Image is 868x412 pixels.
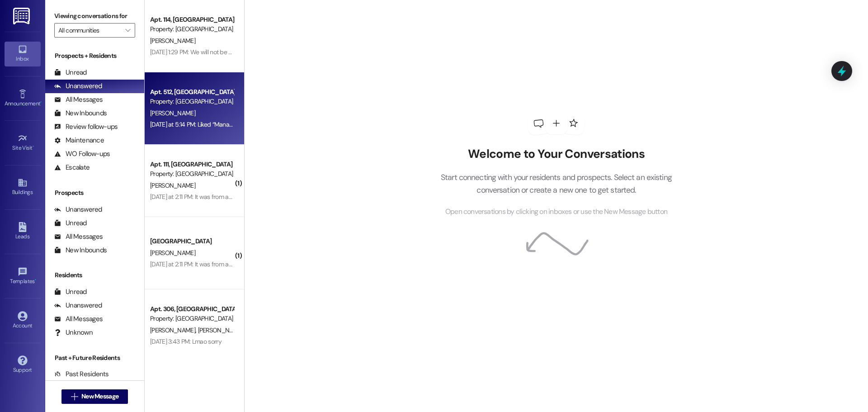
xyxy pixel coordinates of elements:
div: [DATE] at 5:14 PM: Liked “Management [GEOGRAPHIC_DATA] ([GEOGRAPHIC_DATA]): When will you be out?... [150,120,792,128]
span: New Message [81,392,118,401]
div: Prospects [45,188,144,198]
div: New Inbounds [54,109,107,118]
a: Account [5,308,41,333]
div: Unanswered [54,301,102,310]
span: [PERSON_NAME] [150,249,195,257]
div: WO Follow-ups [54,149,110,159]
div: All Messages [54,314,103,324]
span: Open conversations by clicking on inboxes or use the New Message button [445,206,667,218]
a: Templates • [5,264,41,289]
div: All Messages [54,95,103,104]
span: [PERSON_NAME] [150,37,195,45]
input: All communities [58,23,121,38]
span: [PERSON_NAME] [150,326,198,334]
div: [DATE] at 2:11 PM: It was from around 1-4 ish. I can't remember what number they were in but they... [150,260,664,268]
div: Property: [GEOGRAPHIC_DATA] [150,24,234,34]
h2: Welcome to Your Conversations [427,147,685,161]
a: Buildings [5,175,41,199]
div: Unread [54,287,87,297]
span: [PERSON_NAME] [150,109,195,117]
a: Leads [5,219,41,244]
div: Property: [GEOGRAPHIC_DATA] [150,169,234,179]
label: Viewing conversations for [54,9,135,23]
span: [PERSON_NAME] [150,181,195,189]
span: • [40,99,42,105]
a: Site Visit • [5,131,41,155]
a: Support [5,353,41,377]
div: Apt. 111, [GEOGRAPHIC_DATA] [150,160,234,169]
div: Apt. 512, [GEOGRAPHIC_DATA] [150,87,234,97]
p: Start connecting with your residents and prospects. Select an existing conversation or create a n... [427,171,685,197]
div: Unanswered [54,205,102,214]
div: All Messages [54,232,103,242]
div: Past Residents [54,369,109,379]
div: Unread [54,68,87,77]
div: Prospects + Residents [45,51,144,61]
div: Property: [GEOGRAPHIC_DATA] [150,97,234,106]
div: [DATE] 3:43 PM: Lmao sorry [150,337,222,346]
div: Unknown [54,328,93,337]
span: • [35,277,36,283]
i:  [71,393,78,400]
div: [GEOGRAPHIC_DATA] [150,237,234,246]
div: Unread [54,218,87,228]
div: Escalate [54,163,90,172]
div: Review follow-ups [54,122,118,132]
div: Maintenance [54,136,104,145]
div: [DATE] at 2:11 PM: It was from around 1-4 ish. I can't remember what number they were in but they... [150,193,664,201]
button: New Message [61,389,128,404]
div: [DATE] 1:29 PM: We will not be renewing our lease [150,48,278,56]
div: Property: [GEOGRAPHIC_DATA] [150,314,234,323]
span: • [33,143,34,150]
a: Inbox [5,42,41,66]
span: [PERSON_NAME] [198,326,243,334]
div: Apt. 114, [GEOGRAPHIC_DATA] [150,15,234,24]
img: ResiDesk Logo [13,8,32,24]
div: Residents [45,270,144,280]
div: Apt. 306, [GEOGRAPHIC_DATA] [150,304,234,314]
i:  [125,27,130,34]
div: Past + Future Residents [45,353,144,363]
div: Unanswered [54,81,102,91]
div: New Inbounds [54,246,107,255]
